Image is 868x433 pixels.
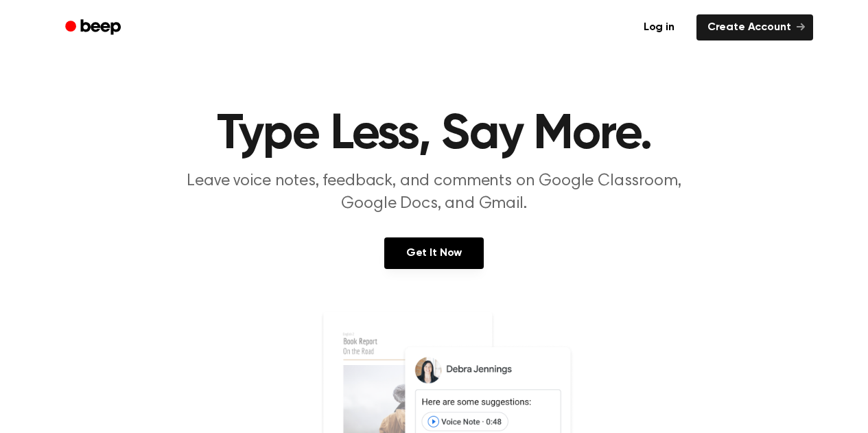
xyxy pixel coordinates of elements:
[171,170,698,215] p: Leave voice notes, feedback, and comments on Google Classroom, Google Docs, and Gmail.
[630,12,688,43] a: Log in
[83,110,786,159] h1: Type Less, Say More.
[56,14,133,41] a: Beep
[696,14,813,40] a: Create Account
[384,237,484,269] a: Get It Now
